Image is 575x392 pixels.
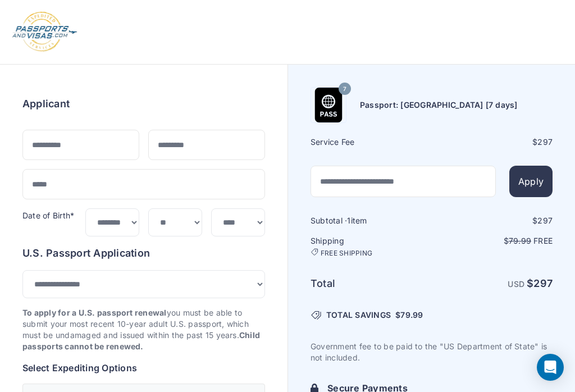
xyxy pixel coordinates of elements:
[22,308,167,317] strong: To apply for a U.S. passport renewal
[537,216,553,225] span: 297
[433,235,553,247] p: $
[343,82,346,97] span: 7
[537,137,553,147] span: 297
[22,307,265,352] p: you must be able to submit your most recent 10-year adult U.S. passport, which must be undamaged ...
[360,99,518,111] h6: Passport: [GEOGRAPHIC_DATA] [7 days]
[400,310,423,320] span: 79.99
[11,11,78,53] img: Logo
[509,166,553,197] button: Apply
[311,235,431,258] h6: Shipping
[22,245,265,261] h6: U.S. Passport Application
[22,361,265,375] h6: Select Expediting Options
[311,88,346,122] img: Product Name
[533,236,553,245] span: Free
[311,341,553,363] p: Government fee to be paid to the "US Department of State" is not included.
[22,211,74,220] label: Date of Birth*
[311,276,431,291] h6: Total
[433,215,553,226] div: $
[326,309,391,321] span: TOTAL SAVINGS
[395,309,423,321] span: $
[433,136,553,148] div: $
[527,277,553,289] strong: $
[347,216,350,225] span: 1
[533,277,553,289] span: 297
[537,354,564,381] div: Open Intercom Messenger
[22,96,70,112] h6: Applicant
[311,136,431,148] h6: Service Fee
[509,236,531,245] span: 79.99
[311,215,431,226] h6: Subtotal · item
[508,279,524,289] span: USD
[321,249,372,258] span: FREE SHIPPING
